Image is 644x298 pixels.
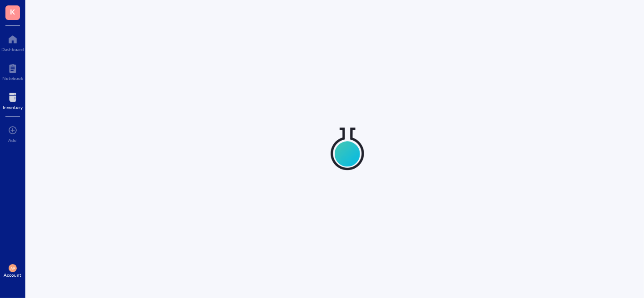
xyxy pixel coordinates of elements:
[10,266,15,270] span: AP
[1,32,24,52] a: Dashboard
[2,76,23,81] div: Notebook
[3,104,23,110] div: Inventory
[2,61,23,81] a: Notebook
[9,137,17,143] div: Add
[3,90,23,110] a: Inventory
[1,47,24,52] div: Dashboard
[10,6,15,17] span: K
[4,272,22,278] div: Account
